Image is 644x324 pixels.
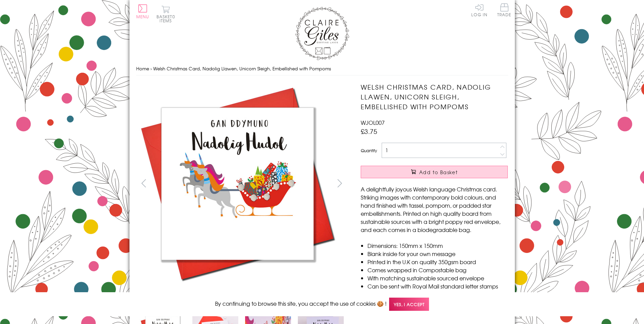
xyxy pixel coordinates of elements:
[389,298,429,311] span: Yes, I accept
[347,82,550,285] img: Welsh Christmas Card, Nadolig Llawen, Unicorn Sleigh, Embellished with Pompoms
[361,118,385,126] span: WJOL007
[367,274,508,282] li: With matching sustainable sourced envelope
[361,82,508,111] h1: Welsh Christmas Card, Nadolig Llawen, Unicorn Sleigh, Embellished with Pompoms
[153,65,331,72] span: Welsh Christmas Card, Nadolig Llawen, Unicorn Sleigh, Embellished with Pompoms
[136,4,149,19] button: Menu
[136,14,149,20] span: Menu
[136,176,151,191] button: prev
[157,5,175,23] button: Basket0 items
[471,3,487,17] a: Log In
[136,82,339,285] img: Welsh Christmas Card, Nadolig Llawen, Unicorn Sleigh, Embellished with Pompoms
[367,266,508,274] li: Comes wrapped in Compostable bag
[497,3,511,18] a: Trade
[361,166,508,178] button: Add to Basket
[361,126,377,136] span: £3.75
[295,7,349,60] img: Claire Giles Greetings Cards
[367,282,508,290] li: Can be sent with Royal Mail standard letter stamps
[361,185,508,234] p: A delightfully joyous Welsh language Christmas card. Striking images with contemporary bold colou...
[332,176,347,191] button: next
[497,3,511,17] span: Trade
[136,65,149,72] a: Home
[136,62,508,76] nav: breadcrumbs
[361,147,377,154] label: Quantity
[367,258,508,266] li: Printed in the U.K on quality 350gsm board
[150,65,152,72] span: ›
[367,250,508,258] li: Blank inside for your own message
[419,169,458,176] span: Add to Basket
[160,14,175,24] span: 0 items
[367,241,508,250] li: Dimensions: 150mm x 150mm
